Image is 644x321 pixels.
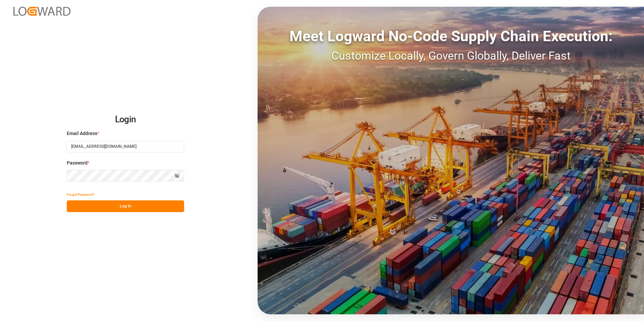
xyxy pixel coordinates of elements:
[67,159,88,167] span: Password
[258,25,644,47] div: Meet Logward No-Code Supply Chain Execution:
[67,130,97,137] span: Email Address
[67,141,184,152] input: Enter your email
[13,7,70,16] img: Logward_new_orange.png
[67,200,184,212] button: Log In
[67,109,184,130] h2: Login
[67,189,94,200] button: Forgot Password?
[258,47,644,64] div: Customize Locally, Govern Globally, Deliver Fast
